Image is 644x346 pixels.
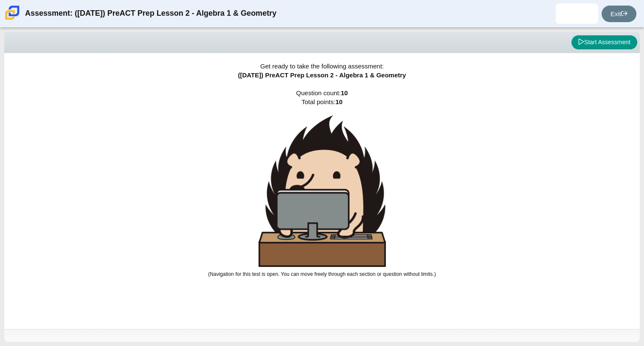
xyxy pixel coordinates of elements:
[341,89,348,96] b: 10
[25,3,276,24] div: Assessment: ([DATE]) PreACT Prep Lesson 2 - Algebra 1 & Geometry
[571,35,637,50] button: Start Assessment
[208,271,436,277] small: (Navigation for this test is open. You can move freely through each section or question without l...
[260,62,384,70] span: Get ready to take the following assessment:
[570,7,584,20] img: alec.miller.939J4C
[208,89,436,277] span: Question count: Total points:
[335,98,343,105] b: 10
[3,4,21,22] img: Carmen School of Science & Technology
[238,71,406,79] span: ([DATE]) PreACT Prep Lesson 2 - Algebra 1 & Geometry
[3,16,21,23] a: Carmen School of Science & Technology
[602,6,636,22] a: Exit
[259,115,386,267] img: hedgehog-behind-computer-large.png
